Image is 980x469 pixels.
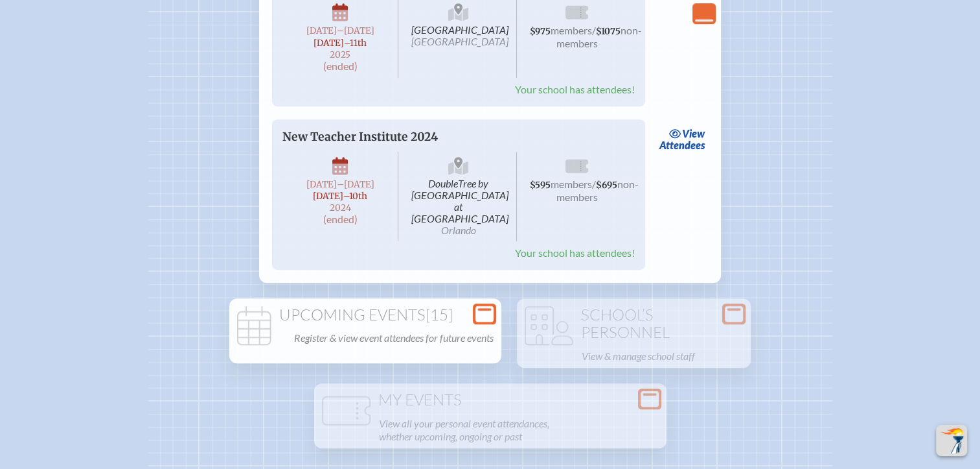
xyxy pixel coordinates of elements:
span: members [551,178,592,190]
span: non-members [556,24,642,49]
h1: My Events [319,391,661,409]
h1: School’s Personnel [522,306,746,342]
span: [DATE]–⁠11th [313,38,367,49]
span: $975 [530,26,551,37]
span: Orlando [441,224,476,236]
span: (ended) [323,60,358,72]
span: / [592,24,596,36]
p: Register & view event attendees for future events [294,329,494,347]
span: [DATE]–⁠10th [313,191,367,202]
span: Your school has attendees! [515,83,635,95]
span: New Teacher Institute 2024 [282,130,438,144]
button: Scroll Top [936,425,967,456]
span: 2025 [293,50,387,60]
span: $595 [530,180,551,191]
span: [15] [426,305,453,324]
span: members [551,24,592,36]
span: [DATE] [306,179,337,190]
span: $1075 [596,26,621,37]
span: –[DATE] [337,179,374,190]
span: [DATE] [306,25,337,36]
img: To the top [939,427,964,453]
span: –[DATE] [337,25,374,36]
span: Your school has attendees! [515,247,635,259]
span: / [592,178,596,190]
h1: Upcoming Events [234,306,496,324]
span: view [682,127,705,139]
p: View all your personal event attendances, whether upcoming, ongoing or past [379,415,659,446]
span: (ended) [323,213,358,225]
a: viewAttendees [655,125,708,154]
span: $695 [596,180,617,191]
span: DoubleTree by [GEOGRAPHIC_DATA] at [GEOGRAPHIC_DATA] [401,152,517,241]
span: 2024 [293,203,387,213]
p: View & manage school staff [582,347,743,365]
span: non-members [556,178,639,203]
span: [GEOGRAPHIC_DATA] [411,35,508,47]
